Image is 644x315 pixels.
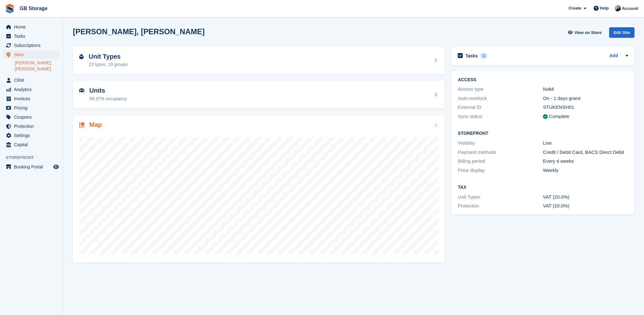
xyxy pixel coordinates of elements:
a: Preview store [52,163,60,171]
div: STUKENSH01 [543,104,628,111]
div: 89.37% occupancy [89,95,127,102]
a: Map [73,115,445,263]
div: Every 4 weeks [543,158,628,165]
span: Analytics [14,85,52,94]
span: Subscriptions [14,41,52,50]
img: stora-icon-8386f47178a22dfd0bd8f6a31ec36ba5ce8667c1dd55bd0f319d3a0aa187defe.svg [5,4,15,13]
a: menu [3,122,60,131]
div: Nokē [543,86,628,93]
div: Sync status [458,113,543,120]
span: View on Store [574,30,602,36]
span: Home [14,23,52,31]
span: Capital [14,140,52,149]
img: map-icn-33ee37083ee616e46c38cad1a60f524a97daa1e2b2c8c0bc3eb3415660979fc1.svg [79,122,84,128]
a: menu [3,76,60,85]
a: menu [3,103,60,112]
div: 23 types, 19 groups [89,61,128,68]
span: Sites [14,50,52,59]
h2: Tasks [465,53,478,59]
a: menu [3,131,60,140]
span: Booking Portal [14,162,52,171]
a: menu [3,113,60,121]
span: Pricing [14,103,52,112]
div: Live [543,140,628,147]
span: CRM [14,76,52,85]
a: menu [3,94,60,103]
a: Edit Site [609,27,634,40]
a: menu [3,41,60,50]
a: menu [3,140,60,149]
span: Protection [14,122,52,131]
div: External ID [458,104,543,111]
span: Help [600,5,609,11]
a: GB Storage [17,3,50,14]
a: Add [609,52,618,60]
h2: ACCESS [458,77,628,82]
a: [PERSON_NAME], [PERSON_NAME] [15,60,60,72]
span: Create [569,5,581,11]
a: Units 89.37% occupancy [73,81,445,108]
div: Visibility [458,140,543,147]
h2: Map [89,121,102,128]
a: menu [3,85,60,94]
img: unit-icn-7be61d7bf1b0ce9d3e12c5938cc71ed9869f7b940bace4675aadf7bd6d80202e.svg [79,88,84,93]
div: Weekly [543,167,628,174]
div: VAT (20.0%) [543,202,628,210]
div: Payment methods [458,149,543,156]
div: On - 1 days grace [543,95,628,102]
div: VAT (20.0%) [543,194,628,201]
div: 1 [480,53,488,59]
div: Billing period [458,158,543,165]
h2: Tax [458,185,628,190]
h2: [PERSON_NAME], [PERSON_NAME] [73,27,205,36]
a: menu [3,50,60,59]
div: Edit Site [609,27,634,38]
div: Protection [458,202,543,210]
h2: Storefront [458,131,628,136]
div: Unit Types [458,194,543,201]
div: Credit / Debit Card, BACS Direct Debit [543,149,628,156]
div: Price display [458,167,543,174]
span: Storefront [6,154,63,161]
h2: Unit Types [89,53,128,60]
span: Coupons [14,113,52,121]
div: Auto-overlock [458,95,543,102]
span: Invoices [14,94,52,103]
img: unit-type-icn-2b2737a686de81e16bb02015468b77c625bbabd49415b5ef34ead5e3b44a266d.svg [79,54,84,59]
a: menu [3,162,60,171]
a: Unit Types 23 types, 19 groups [73,47,445,75]
h2: Units [89,87,127,94]
img: Karl Walker [615,5,621,11]
a: menu [3,23,60,31]
div: Access type [458,86,543,93]
span: Tasks [14,32,52,41]
span: Account [622,5,638,12]
div: Complete [549,113,569,120]
span: Settings [14,131,52,140]
a: View on Store [567,27,604,38]
a: menu [3,32,60,41]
